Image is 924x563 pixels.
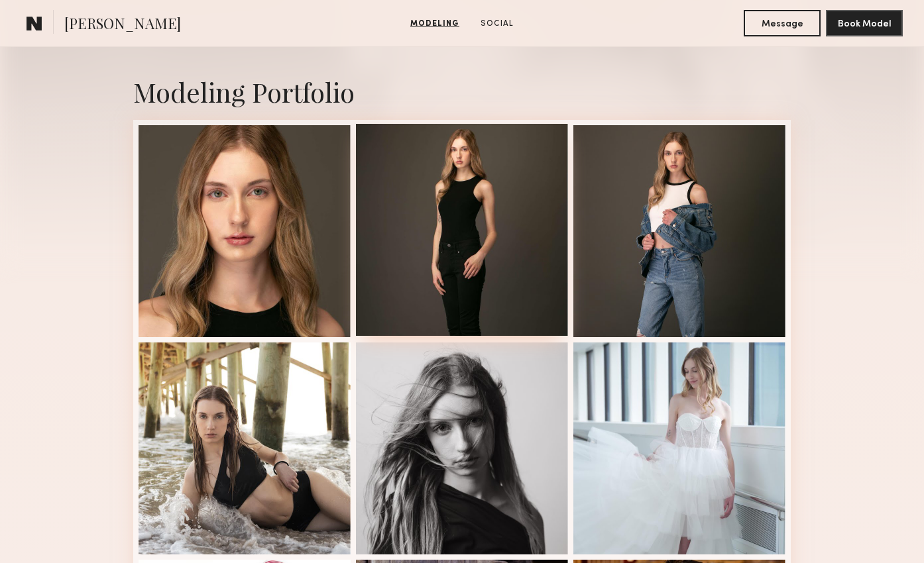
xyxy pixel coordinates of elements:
button: Message [744,10,821,36]
div: Modeling Portfolio [133,74,791,109]
a: Modeling [405,18,465,30]
a: Social [475,18,519,30]
button: Book Model [826,10,903,36]
a: Book Model [826,17,903,28]
span: [PERSON_NAME] [64,13,181,36]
